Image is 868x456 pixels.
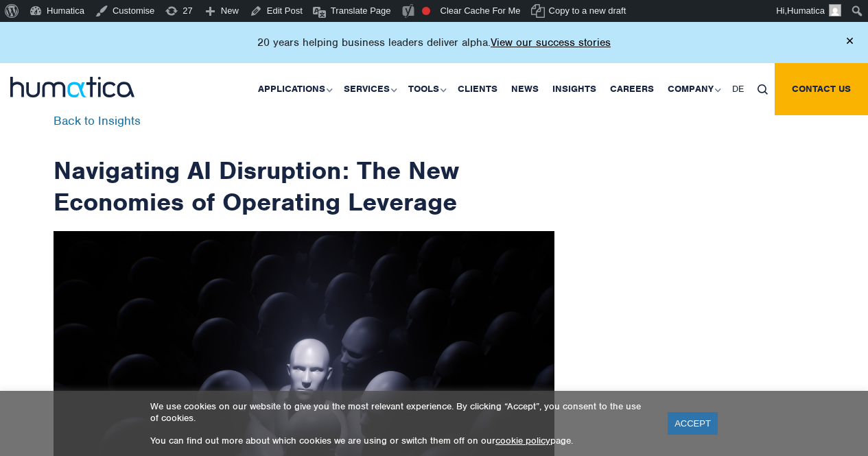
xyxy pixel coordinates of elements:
[758,84,768,95] img: search_icon
[491,36,611,49] a: View our success stories
[495,435,550,446] a: cookie policy
[732,83,744,95] span: DE
[668,412,718,435] a: ACCEPT
[251,63,337,115] a: Applications
[337,63,401,115] a: Services
[150,400,650,424] p: We use cookies on our website to give you the most relevant experience. By clicking “Accept”, you...
[787,5,825,16] span: Humatica
[603,63,661,115] a: Careers
[401,63,451,115] a: Tools
[257,36,611,49] p: 20 years helping business leaders deliver alpha.
[504,63,546,115] a: News
[661,63,725,115] a: Company
[546,63,603,115] a: Insights
[10,77,134,97] img: logo
[422,7,430,15] div: Focus keyphrase not set
[54,113,141,128] a: Back to Insights
[725,63,751,115] a: DE
[54,115,554,217] h1: Navigating AI Disruption: The New Economies of Operating Leverage
[150,435,650,446] p: You can find out more about which cookies we are using or switch them off on our page.
[775,63,868,115] a: Contact us
[451,63,504,115] a: Clients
